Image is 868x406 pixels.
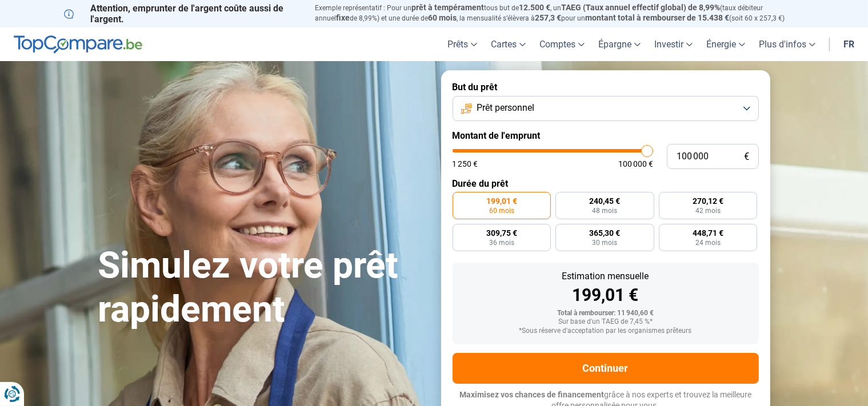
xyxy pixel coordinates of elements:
[486,197,517,205] span: 199,01 €
[462,272,750,281] div: Estimation mensuelle
[592,207,617,214] span: 48 mois
[337,13,350,22] span: fixe
[592,239,617,246] span: 30 mois
[453,82,759,93] label: But du prêt
[589,229,620,237] span: 365,30 €
[64,3,302,25] p: Attention, emprunter de l'argent coûte aussi de l'argent.
[693,197,723,205] span: 270,12 €
[486,229,517,237] span: 309,75 €
[533,27,591,61] a: Comptes
[837,27,861,61] a: fr
[477,102,534,114] span: Prêt personnel
[441,27,484,61] a: Prêts
[462,318,750,326] div: Sur base d'un TAEG de 7,45 %*
[591,27,647,61] a: Épargne
[752,27,822,61] a: Plus d'infos
[535,13,562,22] span: 257,3 €
[562,3,721,12] span: TAEG (Taux annuel effectif global) de 8,99%
[14,35,142,54] img: TopCompare
[695,207,721,214] span: 42 mois
[453,353,759,384] button: Continuer
[462,309,750,317] div: Total à rembourser: 11 940,60 €
[519,3,551,12] span: 12.500 €
[589,197,620,205] span: 240,45 €
[453,130,759,141] label: Montant de l'emprunt
[586,13,730,22] span: montant total à rembourser de 15.438 €
[462,287,750,304] div: 199,01 €
[699,27,752,61] a: Énergie
[412,3,485,12] span: prêt à tempérament
[453,178,759,189] label: Durée du prêt
[693,229,723,237] span: 448,71 €
[489,239,514,246] span: 36 mois
[647,27,699,61] a: Investir
[429,13,457,22] span: 60 mois
[453,96,759,121] button: Prêt personnel
[453,160,478,168] span: 1 250 €
[484,27,533,61] a: Cartes
[459,390,604,399] span: Maximisez vos chances de financement
[462,327,750,335] div: *Sous réserve d'acceptation par les organismes prêteurs
[98,244,427,332] h1: Simulez votre prêt rapidement
[618,160,653,168] span: 100 000 €
[315,3,805,23] p: Exemple représentatif : Pour un tous but de , un (taux débiteur annuel de 8,99%) et une durée de ...
[745,152,750,162] span: €
[489,207,514,214] span: 60 mois
[695,239,721,246] span: 24 mois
